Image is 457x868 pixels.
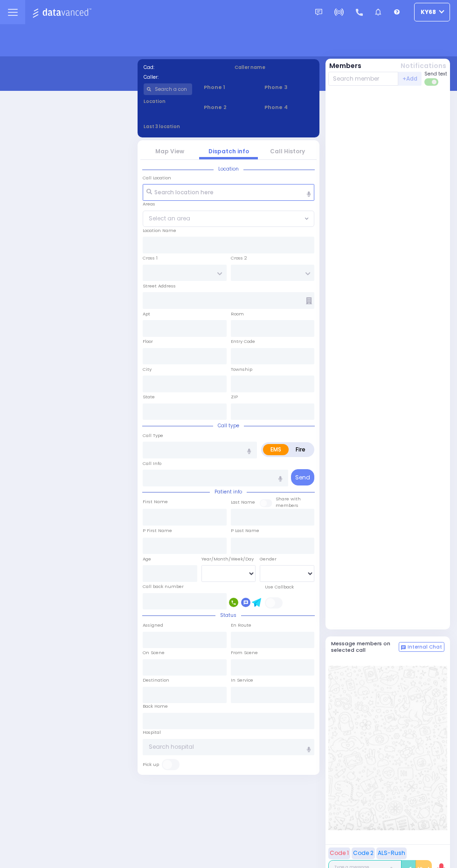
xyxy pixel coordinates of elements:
[401,61,446,71] button: Notifications
[263,444,289,455] label: EMS
[143,739,314,756] input: Search hospital
[328,72,399,86] input: Search member
[264,83,313,91] span: Phone 3
[143,583,184,590] label: Call back number
[143,527,172,534] label: P First Name
[143,460,161,467] label: Call Info
[231,366,252,373] label: Township
[143,649,165,656] label: On Scene
[235,64,314,71] label: Caller name
[401,645,406,650] img: comment-alt.png
[204,83,253,91] span: Phone 1
[231,255,247,261] label: Cross 2
[143,703,168,710] label: Back Home
[215,612,241,619] span: Status
[414,3,450,21] button: ky68
[143,677,169,683] label: Destination
[260,556,277,562] label: Gender
[143,761,159,768] label: Pick up
[149,214,190,223] span: Select an area
[201,556,256,562] div: Year/Month/Week/Day
[213,422,244,429] span: Call type
[399,642,444,652] button: Internal Chat
[376,847,407,859] button: ALS-Rush
[144,83,193,95] input: Search a contact
[143,394,155,400] label: State
[214,165,243,172] span: Location
[231,394,238,400] label: ZIP
[231,622,251,629] label: En Route
[143,311,150,317] label: Apt
[143,499,168,505] label: First Name
[306,297,312,304] span: Other building occupants
[143,622,163,629] label: Assigned
[331,641,399,653] h5: Message members on selected call
[265,584,294,590] label: Use Callback
[231,499,255,506] label: Last Name
[329,61,361,71] button: Members
[424,70,447,77] span: Send text
[143,227,176,234] label: Location Name
[210,488,247,495] span: Patient info
[231,311,244,317] label: Room
[291,469,314,485] button: Send
[144,74,223,81] label: Caller:
[421,8,436,16] span: ky68
[315,9,322,16] img: message.svg
[408,644,442,650] span: Internal Chat
[143,556,151,562] label: Age
[155,147,184,155] a: Map View
[32,7,94,18] img: Logo
[143,283,176,289] label: Street Address
[144,98,193,105] label: Location
[143,432,163,439] label: Call Type
[143,366,152,373] label: City
[231,649,258,656] label: From Scene
[143,184,314,201] input: Search location here
[144,64,223,71] label: Cad:
[231,677,253,683] label: In Service
[231,527,259,534] label: P Last Name
[352,847,375,859] button: Code 2
[143,338,153,345] label: Floor
[328,847,350,859] button: Code 1
[424,77,439,87] label: Turn off text
[276,502,298,508] span: members
[144,123,229,130] label: Last 3 location
[204,103,253,111] span: Phone 2
[231,338,255,345] label: Entry Code
[143,255,158,261] label: Cross 1
[208,147,249,155] a: Dispatch info
[264,103,313,111] span: Phone 4
[143,729,161,736] label: Hospital
[270,147,305,155] a: Call History
[276,496,301,502] small: Share with
[143,201,155,207] label: Areas
[288,444,313,455] label: Fire
[143,175,171,181] label: Call Location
